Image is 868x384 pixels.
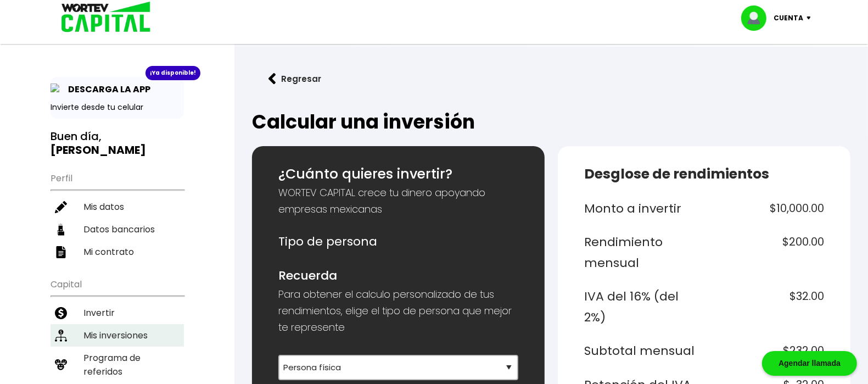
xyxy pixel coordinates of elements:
[804,16,819,20] img: icon-down
[278,185,518,218] p: WORTEV CAPITAL crece tu dinero apoyando empresas mexicanas
[708,198,824,219] h6: $10,000.00
[51,324,184,347] a: Mis inversiones
[278,231,518,252] h6: Tipo de persona
[584,286,700,327] h6: IVA del 16% (del 2%)
[51,130,184,157] h3: Buen día,
[51,218,184,241] a: Datos bancarios
[278,286,518,336] p: Para obtener el calculo personalizado de tus rendimientos, elige el tipo de persona que mejor te ...
[55,307,67,319] img: invertir-icon.b3b967d7.svg
[51,196,184,218] a: Mis datos
[55,330,67,342] img: inversiones-icon.6695dc30.svg
[51,84,63,96] img: app-icon
[252,64,850,93] a: flecha izquierdaRegresar
[268,73,276,85] img: flecha izquierda
[708,341,824,361] h6: $232.00
[145,66,200,80] div: ¡Ya disponible!
[55,224,67,236] img: datos-icon.10cf9172.svg
[741,5,774,31] img: profile-image
[708,286,824,327] h6: $32.00
[762,351,857,376] div: Agendar llamada
[51,347,184,383] a: Programa de referidos
[51,241,184,263] a: Mi contrato
[51,102,184,113] p: Invierte desde tu celular
[51,302,184,324] a: Invertir
[774,10,804,26] p: Cuenta
[584,341,700,361] h6: Subtotal mensual
[584,164,824,185] h5: Desglose de rendimientos
[708,232,824,273] h6: $200.00
[278,164,518,185] h5: ¿Cuánto quieres invertir?
[55,359,67,371] img: recomiendanos-icon.9b8e9327.svg
[51,142,146,158] b: [PERSON_NAME]
[278,265,518,286] h6: Recuerda
[252,64,338,93] button: Regresar
[51,166,184,263] ul: Perfil
[63,82,150,96] p: DESCARGA LA APP
[55,246,67,258] img: contrato-icon.f2db500c.svg
[584,198,700,219] h6: Monto a invertir
[252,111,850,133] h2: Calcular una inversión
[55,201,67,213] img: editar-icon.952d3147.svg
[584,232,700,273] h6: Rendimiento mensual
